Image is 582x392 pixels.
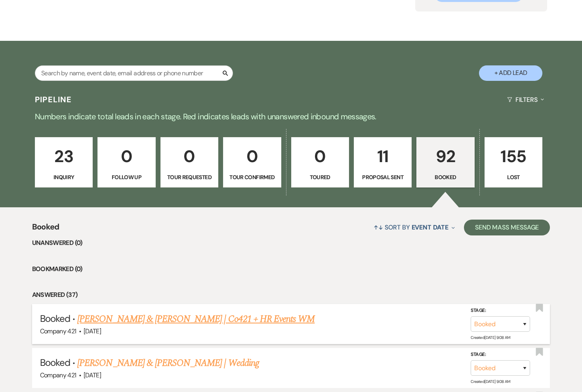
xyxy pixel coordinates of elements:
p: 92 [422,143,469,170]
a: 11Proposal Sent [354,137,412,188]
p: Inquiry [40,173,88,182]
a: 92Booked [416,137,474,188]
span: [DATE] [84,371,101,379]
a: 23Inquiry [35,137,93,188]
label: Stage: [471,350,530,359]
li: Answered (37) [32,290,550,300]
a: 155Lost [485,137,542,188]
p: 11 [359,143,406,170]
span: Created: [DATE] 9:08 AM [471,335,510,340]
p: Proposal Sent [359,173,406,182]
a: 0Toured [291,137,349,188]
p: 0 [103,143,150,170]
li: Unanswered (0) [32,238,550,248]
a: 0Tour Requested [160,137,218,188]
p: Toured [296,173,344,182]
span: Booked [40,312,70,325]
p: Numbers indicate total leads in each stage. Red indicates leads with unanswered inbound messages. [6,110,576,123]
p: Tour Confirmed [228,173,276,182]
a: [PERSON_NAME] & [PERSON_NAME] | Wedding [77,356,259,370]
button: Filters [504,89,547,110]
h3: Pipeline [35,94,72,105]
p: 0 [296,143,344,170]
p: Follow Up [103,173,150,182]
span: Booked [32,221,59,238]
button: Send Mass Message [464,220,550,235]
a: [PERSON_NAME] & [PERSON_NAME] | Co421 + HR Events WM [77,312,315,326]
span: [DATE] [84,327,101,335]
input: Search by name, event date, email address or phone number [35,65,233,81]
p: 0 [228,143,276,170]
span: Company 421 [40,327,76,335]
span: Booked [40,356,70,369]
a: 0Follow Up [97,137,155,188]
span: Event Date [412,223,448,231]
span: Company 421 [40,371,76,379]
p: 23 [40,143,88,170]
p: Lost [490,173,537,182]
a: 0Tour Confirmed [223,137,281,188]
span: ↑↓ [374,223,383,231]
button: Sort By Event Date [370,217,458,238]
p: Tour Requested [166,173,213,182]
p: 155 [490,143,537,170]
span: Created: [DATE] 9:08 AM [471,379,510,384]
label: Stage: [471,306,530,315]
li: Bookmarked (0) [32,264,550,274]
button: + Add Lead [479,65,542,81]
p: Booked [422,173,469,182]
p: 0 [166,143,213,170]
